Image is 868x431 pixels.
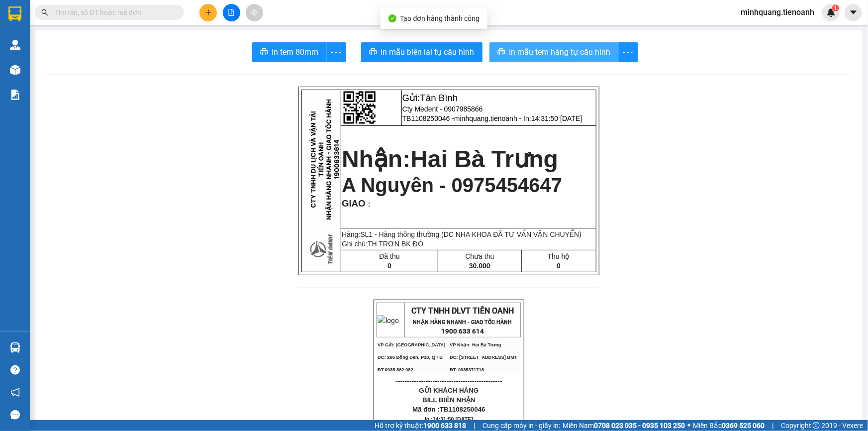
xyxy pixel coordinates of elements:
span: Miền Bắc [693,420,765,431]
span: Tạo đơn hàng thành công [400,14,480,22]
span: TB1108250046 [440,406,485,413]
span: Tân Bình [420,93,458,103]
span: Cty Medent - 0907985866 [402,105,483,113]
span: BILL BIÊN NHẬN [422,396,476,404]
span: 1 - Hàng thông thường (DC NHA KHOA ĐÃ TƯ VẤN VẬN CHUYỂN) [369,230,582,238]
span: ĐC: [STREET_ADDRESS] BMT [450,355,517,360]
strong: 0369 525 060 [722,422,765,430]
span: more [619,46,638,59]
strong: 1900 633 818 [423,422,466,430]
span: 0 [557,262,561,270]
span: printer [497,48,505,57]
span: Hỗ trợ kỹ thuật: [375,420,466,431]
span: TB1108250046 - [402,114,582,122]
span: In mẫu tem hàng tự cấu hình [509,46,611,58]
span: minhquang.tienoanh [733,6,822,18]
span: GỬI KHÁCH HÀNG [419,387,479,394]
img: icon-new-feature [827,8,836,17]
span: ⚪️ [687,424,690,428]
img: logo-vxr [8,6,21,21]
span: TH TRƠN BK ĐỎ [368,240,423,248]
button: plus [199,4,217,21]
span: minhquang.tienoanh - In: [454,114,582,122]
img: warehouse-icon [10,65,20,75]
img: logo [378,315,399,326]
sup: 1 [832,4,839,11]
span: Cung cấp máy in - giấy in: [482,420,560,431]
span: | [772,420,773,431]
span: Hàng:SL [342,230,581,238]
span: caret-down [849,8,858,17]
span: more [327,46,346,59]
img: warehouse-icon [10,40,20,50]
span: VP Gửi: [GEOGRAPHIC_DATA] [378,342,445,347]
button: more [618,42,638,62]
button: file-add [223,4,240,21]
strong: Nhận: [342,146,558,172]
span: Chưa thu [465,252,494,260]
img: qr-code [343,91,376,124]
span: In tem 80mm [272,46,319,58]
span: Miền Nam [563,420,685,431]
span: 1 [834,4,837,11]
span: Gửi: [402,93,458,103]
span: Đã thu [379,252,399,260]
span: In mẫu biên lai tự cấu hình [381,46,475,58]
span: notification [10,388,20,397]
strong: NHẬN HÀNG NHANH - GIAO TỐC HÀNH [413,319,512,325]
span: printer [369,48,377,57]
span: ---------------------------------------------- [395,377,502,385]
span: ĐT: 0935371718 [450,367,484,372]
span: check-circle [388,14,396,22]
span: question-circle [10,365,20,375]
span: Hai Bà Trưng [410,146,558,172]
span: search [41,9,48,16]
button: printerIn mẫu biên lai tự cấu hình [361,42,482,62]
span: : [366,200,371,208]
span: file-add [228,9,235,16]
span: Ghi chú: [342,240,423,248]
strong: 0708 023 035 - 0935 103 250 [594,422,685,430]
span: copyright [813,422,820,429]
span: plus [205,9,212,16]
span: In : [425,416,473,422]
span: 14:31:50 [DATE] [433,416,473,422]
span: CTY TNHH DLVT TIẾN OANH [411,306,514,316]
img: warehouse-icon [10,342,20,353]
span: ĐC: 266 Đồng Đen, P10, Q TB [378,355,443,360]
button: printerIn tem 80mm [252,42,327,62]
span: message [10,410,20,420]
span: printer [260,48,268,57]
span: 30.000 [469,262,490,270]
button: caret-down [845,4,862,21]
input: Tìm tên, số ĐT hoặc mã đơn [55,7,172,18]
span: Mã đơn : [412,406,485,413]
button: aim [246,4,263,21]
span: GIAO [342,198,366,209]
button: printerIn mẫu tem hàng tự cấu hình [489,42,619,62]
button: more [326,42,346,62]
span: ĐT:0935 882 082 [378,367,413,372]
img: solution-icon [10,90,20,100]
span: aim [251,9,258,16]
strong: 1900 633 614 [441,327,484,335]
span: 14:31:50 [DATE] [531,114,582,122]
span: 0 [387,262,391,270]
span: VP Nhận: Hai Bà Trưng [450,342,501,347]
span: Thu hộ [548,252,570,260]
span: | [474,420,475,431]
span: A Nguyên - 0975454647 [342,174,562,196]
